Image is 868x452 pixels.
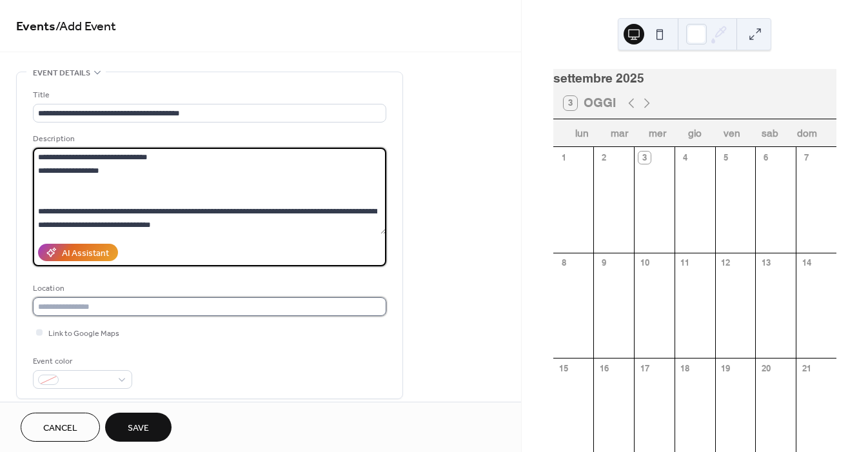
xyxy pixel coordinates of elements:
div: mer [638,119,676,147]
button: Save [105,413,172,442]
div: 17 [638,363,650,375]
div: 15 [558,363,569,375]
div: 14 [800,257,812,269]
div: 21 [800,363,812,375]
div: 16 [598,363,610,375]
div: 4 [679,152,691,163]
div: 2 [598,152,610,163]
div: AI Assistant [62,247,109,260]
div: 3 [638,152,650,163]
button: Cancel [21,413,100,442]
div: 20 [760,363,772,375]
div: 9 [598,257,610,269]
span: Save [128,422,149,435]
span: Event details [33,66,90,80]
div: 8 [558,257,569,269]
span: / Add Event [55,14,116,39]
button: AI Assistant [38,244,118,261]
div: 5 [720,152,731,163]
div: ven [713,119,751,147]
div: 10 [638,257,650,269]
div: settembre 2025 [553,69,836,88]
div: 18 [679,363,691,375]
div: 1 [558,152,569,163]
div: Description [33,132,384,146]
div: Location [33,282,384,295]
div: gio [676,119,713,147]
div: 6 [760,152,772,163]
div: 7 [800,152,812,163]
div: sab [751,119,789,147]
span: Cancel [43,422,77,435]
div: Title [33,88,384,102]
span: Link to Google Maps [48,327,119,340]
div: 12 [720,257,731,269]
a: Events [16,14,55,39]
div: dom [789,119,826,147]
div: Event color [33,355,130,368]
div: lun [564,119,601,147]
div: 11 [679,257,691,269]
div: mar [601,119,638,147]
div: 13 [760,257,772,269]
div: 19 [720,363,731,375]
